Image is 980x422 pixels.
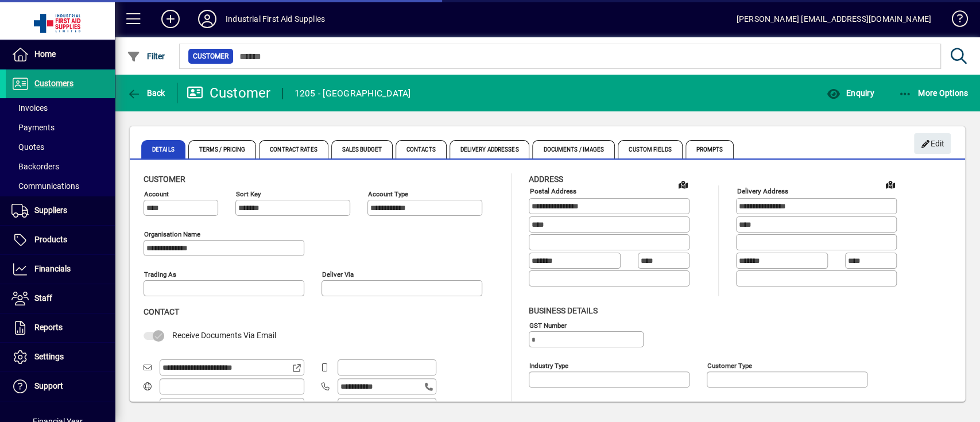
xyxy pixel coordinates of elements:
[187,84,271,102] div: Customer
[6,284,115,313] a: Staff
[34,264,71,273] span: Financials
[34,381,63,390] span: Support
[144,175,185,184] span: Customer
[331,140,393,158] span: Sales Budget
[34,49,56,59] span: Home
[6,255,115,284] a: Financials
[529,175,563,184] span: Address
[115,83,178,103] app-page-header-button: Back
[34,79,73,88] span: Customers
[236,190,261,198] mat-label: Sort key
[295,84,411,103] div: 1205 - [GEOGRAPHIC_DATA]
[6,372,115,401] a: Support
[6,343,115,371] a: Settings
[737,10,931,28] div: [PERSON_NAME] [EMAIL_ADDRESS][DOMAIN_NAME]
[152,9,189,29] button: Add
[826,88,874,98] span: Enquiry
[144,230,200,238] mat-label: Organisation name
[529,361,568,369] mat-label: Industry type
[34,293,52,303] span: Staff
[6,40,115,69] a: Home
[532,140,615,158] span: Documents / Images
[34,352,64,361] span: Settings
[6,98,115,118] a: Invoices
[144,307,179,316] span: Contact
[11,123,55,132] span: Payments
[707,361,752,369] mat-label: Customer type
[823,83,877,103] button: Enquiry
[6,118,115,137] a: Payments
[898,88,969,98] span: More Options
[396,140,447,158] span: Contacts
[881,175,900,193] a: View on map
[11,142,44,152] span: Quotes
[144,190,169,198] mat-label: Account
[11,162,59,171] span: Backorders
[127,88,165,98] span: Back
[529,306,598,315] span: Business details
[6,196,115,225] a: Suppliers
[124,46,168,67] button: Filter
[914,133,951,154] button: Edit
[141,140,185,158] span: Details
[11,181,79,191] span: Communications
[226,10,325,28] div: Industrial First Aid Supplies
[450,140,530,158] span: Delivery Addresses
[34,323,63,332] span: Reports
[685,140,734,158] span: Prompts
[11,103,48,113] span: Invoices
[6,313,115,342] a: Reports
[6,176,115,196] a: Communications
[144,270,176,278] mat-label: Trading as
[896,83,971,103] button: More Options
[193,51,228,62] span: Customer
[34,206,67,215] span: Suppliers
[189,9,226,29] button: Profile
[6,137,115,157] a: Quotes
[368,190,408,198] mat-label: Account Type
[943,2,966,40] a: Knowledge Base
[618,140,682,158] span: Custom Fields
[322,270,354,278] mat-label: Deliver via
[920,134,945,153] span: Edit
[34,235,67,244] span: Products
[6,226,115,254] a: Products
[529,321,567,329] mat-label: GST Number
[6,157,115,176] a: Backorders
[124,83,168,103] button: Back
[172,331,276,340] span: Receive Documents Via Email
[127,52,165,61] span: Filter
[259,140,328,158] span: Contract Rates
[674,175,692,193] a: View on map
[188,140,257,158] span: Terms / Pricing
